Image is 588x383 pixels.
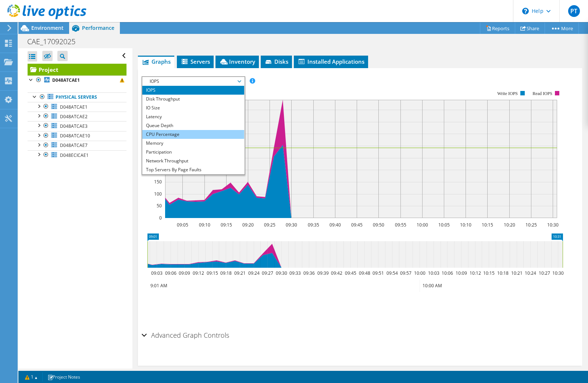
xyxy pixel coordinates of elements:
text: 10:15 [483,270,494,276]
text: 09:21 [234,270,245,276]
span: D048ATCAE10 [60,133,90,139]
text: 09:05 [177,222,188,228]
text: 09:20 [242,222,253,228]
text: 0 [159,215,162,221]
a: Physical Servers [28,92,126,102]
li: Latency [142,112,244,121]
text: 100 [154,191,162,197]
span: D048ATCAE3 [60,123,88,129]
text: 10:12 [469,270,481,276]
text: 09:30 [275,270,287,276]
span: PT [568,5,580,17]
li: Network Throughput [142,157,244,165]
text: 09:15 [220,222,232,228]
text: 10:10 [460,222,471,228]
a: D048ATCAE3 [28,121,126,131]
span: D048ECICAE1 [60,152,89,158]
text: 09:12 [192,270,204,276]
a: Project Notes [42,372,85,382]
text: 09:42 [331,270,342,276]
li: Memory [142,139,244,148]
span: D048ATCAE2 [60,113,88,120]
text: 10:03 [428,270,439,276]
text: 09:39 [317,270,328,276]
a: D048ATCAE10 [28,131,126,141]
text: 10:00 [414,270,425,276]
li: CPU Percentage [142,130,244,139]
text: 09:57 [400,270,411,276]
text: 09:10 [199,222,210,228]
text: 09:48 [359,270,370,276]
text: 09:54 [386,270,398,276]
a: Reports [480,22,515,34]
text: 10:06 [441,270,453,276]
text: 09:51 [372,270,384,276]
a: D048ECICAE1 [28,150,126,160]
text: 09:50 [373,222,384,228]
text: 09:45 [351,222,362,228]
text: Write IOPS [497,91,518,96]
li: IOPS [142,86,244,95]
text: 09:06 [165,270,176,276]
text: 09:15 [206,270,218,276]
text: 09:55 [395,222,406,228]
span: Disks [264,58,288,65]
a: D048ATCAE7 [28,141,126,150]
span: Environment [31,24,64,31]
text: 10:30 [547,222,558,228]
text: 10:30 [552,270,563,276]
text: 09:18 [220,270,231,276]
text: 09:40 [329,222,341,228]
span: Servers [181,58,210,65]
li: Disk Throughput [142,95,244,103]
text: 10:20 [503,222,515,228]
text: 09:30 [285,222,297,228]
span: Installed Applications [297,58,364,65]
span: Graphs [142,58,171,65]
a: Project [28,64,126,75]
b: D048ATCAE1 [52,77,80,83]
span: Inventory [219,58,255,65]
text: 09:27 [261,270,273,276]
span: IOPS [146,77,240,86]
text: 09:03 [151,270,162,276]
text: 09:45 [345,270,356,276]
span: D048ATCAE7 [60,142,88,148]
text: 09:09 [178,270,190,276]
text: 150 [154,179,162,185]
a: 1 [20,372,43,382]
text: Read IOPS [532,91,552,96]
text: 09:25 [264,222,275,228]
text: 50 [157,203,162,209]
text: 10:21 [511,270,522,276]
span: Performance [82,24,114,31]
a: Share [515,22,545,34]
text: 09:33 [289,270,300,276]
text: 10:15 [481,222,493,228]
text: 09:36 [303,270,314,276]
li: IO Size [142,103,244,112]
li: Participation [142,148,244,157]
h2: Advanced Graph Controls [142,328,229,342]
text: 10:27 [538,270,550,276]
text: 09:35 [307,222,319,228]
a: D048ATCAE1 [28,102,126,112]
text: 10:09 [455,270,467,276]
text: 10:25 [525,222,537,228]
h1: CAE_17092025 [24,38,87,46]
text: 10:24 [524,270,536,276]
li: Top Servers By Page Faults [142,165,244,174]
text: 10:18 [497,270,508,276]
a: D048ATCAE1 [28,75,126,85]
text: 09:24 [248,270,259,276]
a: More [545,22,579,34]
a: D048ATCAE2 [28,112,126,121]
span: D048ATCAE1 [60,104,88,110]
svg: \n [522,8,529,14]
text: 10:00 [416,222,428,228]
li: Queue Depth [142,121,244,130]
text: 10:05 [438,222,449,228]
